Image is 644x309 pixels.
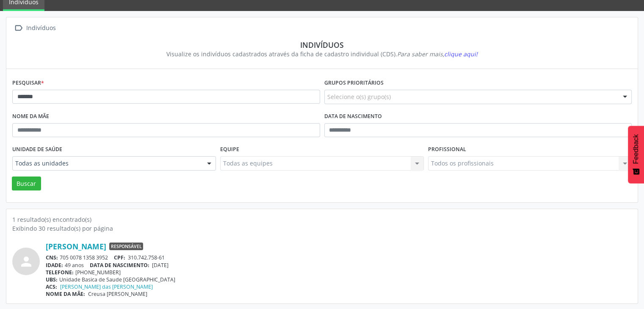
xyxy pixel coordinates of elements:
[428,143,466,156] label: Profissional
[114,254,125,261] span: CPF:
[324,110,382,123] label: Data de nascimento
[25,22,57,34] div: Indivíduos
[628,126,644,183] button: Feedback - Mostrar pesquisa
[220,143,239,156] label: Equipe
[15,159,199,168] span: Todas as unidades
[46,262,63,269] span: IDADE:
[46,290,85,298] span: NOME DA MÃE:
[60,283,153,290] a: [PERSON_NAME] das [PERSON_NAME]
[88,290,147,298] span: Creusa [PERSON_NAME]
[90,262,149,269] span: DATA DE NASCIMENTO:
[12,215,632,224] div: 1 resultado(s) encontrado(s)
[12,177,41,191] button: Buscar
[12,143,62,156] label: Unidade de saúde
[18,40,626,50] div: Indivíduos
[324,77,384,90] label: Grupos prioritários
[397,50,478,58] i: Para saber mais,
[46,276,58,283] span: UBS:
[327,92,391,101] span: Selecione o(s) grupo(s)
[444,50,478,58] span: clique aqui!
[12,22,57,34] a:  Indivíduos
[18,50,626,58] div: Visualize os indivíduos cadastrados através da ficha de cadastro individual (CDS).
[109,243,143,250] span: Responsável
[46,242,106,251] a: [PERSON_NAME]
[632,134,640,164] span: Feedback
[46,269,632,276] div: [PHONE_NUMBER]
[12,224,632,233] div: Exibindo 30 resultado(s) por página
[46,283,57,290] span: ACS:
[46,276,632,283] div: Unidade Basica de Saude [GEOGRAPHIC_DATA]
[46,254,632,261] div: 705 0078 1358 3952
[12,77,44,90] label: Pesquisar
[12,110,49,123] label: Nome da mãe
[128,254,165,261] span: 310.742.758-61
[46,262,632,269] div: 49 anos
[46,254,58,261] span: CNS:
[12,22,25,34] i: 
[46,269,74,276] span: TELEFONE:
[19,254,34,269] i: person
[152,262,169,269] span: [DATE]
